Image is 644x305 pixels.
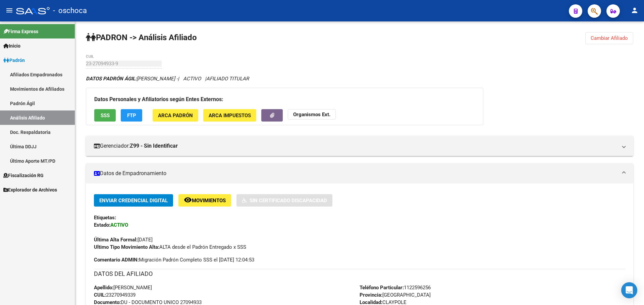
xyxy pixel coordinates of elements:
strong: Provincia: [360,292,382,298]
strong: DATOS PADRÓN ÁGIL: [86,76,137,82]
strong: CUIL: [94,292,106,298]
button: Cambiar Afiliado [585,32,633,44]
mat-icon: remove_red_eye [184,196,192,204]
span: - oschoca [53,3,87,18]
span: SSS [101,112,110,119]
strong: Última Alta Formal: [94,237,138,243]
h3: Datos Personales y Afiliatorios según Entes Externos: [94,95,475,104]
strong: Estado: [94,222,110,228]
span: FTP [127,112,136,119]
strong: Etiquetas: [94,215,116,221]
mat-panel-title: Gerenciador: [94,142,617,150]
mat-expansion-panel-header: Gerenciador:Z99 - Sin Identificar [86,136,633,156]
mat-icon: person [631,6,639,14]
button: FTP [121,109,142,122]
span: Movimientos [192,198,226,204]
mat-icon: menu [5,6,13,14]
span: 23270949339 [94,292,136,298]
button: ARCA Impuestos [203,109,256,122]
span: 1122596256 [360,285,431,291]
strong: PADRON -> Análisis Afiliado [86,33,197,42]
strong: Ultimo Tipo Movimiento Alta: [94,244,159,250]
button: Organismos Ext. [288,109,336,120]
span: Sin Certificado Discapacidad [250,198,327,204]
strong: Apellido: [94,285,113,291]
span: Enviar Credencial Digital [99,198,168,204]
span: ALTA desde el Padrón Entregado x SSS [94,244,246,250]
span: ARCA Padrón [158,112,193,119]
span: ARCA Impuestos [209,112,251,119]
button: Movimientos [178,194,231,207]
span: Migración Padrón Completo SSS el [DATE] 12:04:53 [94,256,254,263]
button: Sin Certificado Discapacidad [236,194,332,207]
mat-panel-title: Datos de Empadronamiento [94,170,617,177]
span: Inicio [3,42,20,50]
span: Firma Express [3,28,38,35]
span: Explorador de Archivos [3,186,57,194]
mat-expansion-panel-header: Datos de Empadronamiento [86,163,633,183]
strong: Comentario ADMIN: [94,257,139,263]
span: Fiscalización RG [3,172,44,179]
button: Enviar Credencial Digital [94,194,173,207]
span: [PERSON_NAME] [94,285,152,291]
span: [PERSON_NAME] - [86,76,178,82]
i: | ACTIVO | [86,76,249,82]
strong: ACTIVO [110,222,128,228]
span: Cambiar Afiliado [591,35,628,41]
strong: Teléfono Particular: [360,285,404,291]
button: ARCA Padrón [153,109,198,122]
span: AFILIADO TITULAR [206,76,249,82]
div: Open Intercom Messenger [621,282,637,298]
h3: DATOS DEL AFILIADO [94,269,625,279]
span: [GEOGRAPHIC_DATA] [360,292,431,298]
strong: Organismos Ext. [293,111,330,118]
span: [DATE] [94,237,153,243]
strong: Z99 - Sin Identificar [130,142,178,150]
button: SSS [94,109,116,122]
span: Padrón [3,57,25,64]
